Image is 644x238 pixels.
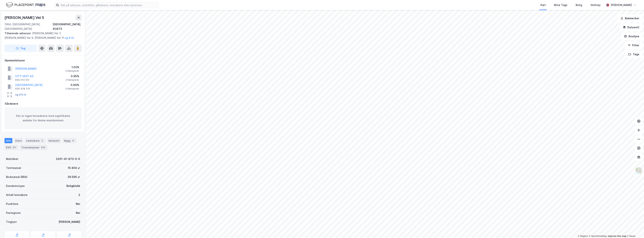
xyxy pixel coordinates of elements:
[4,45,37,52] button: Tag
[6,211,21,215] div: Festegrunn
[66,74,79,78] div: 0.95%
[68,166,80,170] div: 15 400 ㎡
[635,167,642,174] img: Z
[4,138,12,143] div: Info
[6,175,28,179] div: Bruksareal (BRA)
[15,87,30,90] div: 935 478 715
[66,184,80,188] div: Boligblokk
[66,65,79,69] div: 1.02%
[4,31,79,40] div: [PERSON_NAME] Vei 7, [PERSON_NAME] Vei 9, [PERSON_NAME] Vei 11
[25,138,45,143] div: Leietakere
[59,2,159,8] input: Søk på adresse, matrikkel, gårdeiere, leietakere eller personer
[625,220,644,238] iframe: Chat Widget
[617,15,643,22] button: Bokmerker
[4,32,32,35] span: Tilhørende adresser:
[5,107,81,129] div: Det er ingen hovedeiere med signifikante andeler for denne eiendommen
[554,3,567,7] div: Mine Tags
[20,145,47,150] div: Transaksjoner
[56,157,80,161] div: 3201-41-873-0-0
[625,51,643,58] button: Tags
[578,235,588,237] a: Mapbox
[6,193,28,197] div: Antall leietakere
[59,220,80,224] div: [PERSON_NAME]
[625,42,643,49] button: Filter
[47,138,61,143] div: Datasett
[6,157,18,161] div: Matrikkel
[4,22,53,31] div: 1364, [GEOGRAPHIC_DATA], [GEOGRAPHIC_DATA]
[5,58,81,63] div: Hjemmelshaver
[40,139,44,143] div: 2
[65,87,79,90] div: 3 Seksjoner
[576,3,582,7] div: Bolig
[589,235,607,237] a: OpenStreetMap
[540,3,546,7] div: Kart
[12,145,17,149] div: 127
[53,22,82,31] div: [GEOGRAPHIC_DATA], 41/873
[14,138,23,143] div: Eiere
[76,202,80,206] div: Nei
[63,138,76,143] div: Bygg
[621,33,643,40] button: Analyse
[590,3,601,7] div: Verktøy
[40,145,46,149] div: 422
[66,78,79,81] div: 2 Seksjoner
[4,15,45,21] div: [PERSON_NAME] Vei 5
[76,211,80,215] div: Nei
[611,3,632,7] div: [PERSON_NAME]
[66,69,79,72] div: 2 Seksjoner
[6,184,25,188] div: Eiendomstype
[6,202,18,206] div: Punktleie
[78,193,80,197] div: 2
[71,139,75,143] div: 8
[5,101,81,106] div: Gårdeiere
[4,145,18,150] div: ESG
[6,166,21,170] div: Tomteareal
[625,220,644,238] div: Kontrollprogram for chat
[68,175,80,179] div: 26 595 ㎡
[620,24,643,31] button: Datasett
[65,83,79,87] div: 0.89%
[6,220,17,224] div: Tinglyst
[608,235,626,237] a: Improve this map
[6,2,45,8] img: logo.f888ab2527a4732fd821a326f86c7f29.svg
[15,78,29,81] div: 934 013 212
